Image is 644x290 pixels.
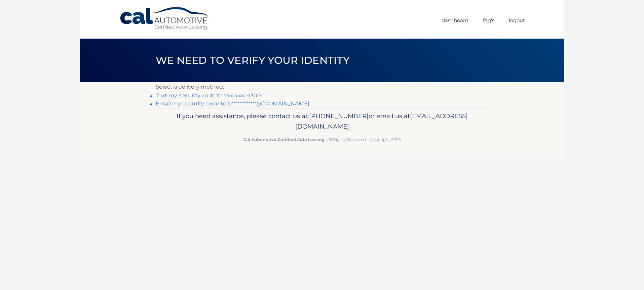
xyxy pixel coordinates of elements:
span: [PHONE_NUMBER] [309,112,369,120]
a: Text my security code to xxx-xxx-4300 [156,92,261,99]
a: FAQ's [483,15,494,26]
p: - All Rights Reserved - Copyright 2025 [160,136,484,143]
a: Cal Automotive [119,7,210,31]
span: We need to verify your identity [156,54,350,66]
p: Select a delivery method: [156,82,489,92]
a: Dashboard [442,15,468,26]
a: Logout [509,15,525,26]
strong: Cal Automotive Certified Auto Leasing [243,137,324,142]
p: If you need assistance, please contact us at: or email us at [160,111,484,132]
